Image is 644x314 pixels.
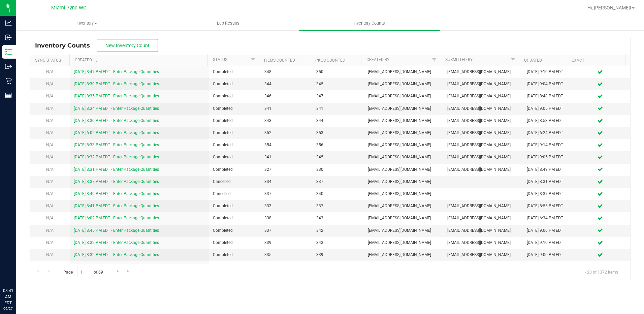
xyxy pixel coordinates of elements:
[447,215,519,221] span: [EMAIL_ADDRESS][DOMAIN_NAME]
[368,179,439,185] span: [EMAIL_ADDRESS][DOMAIN_NAME]
[46,69,54,74] span: N/A
[35,58,61,63] a: Sync Status
[316,191,360,197] span: 340
[368,69,439,75] span: [EMAIL_ADDRESS][DOMAIN_NAME]
[46,228,54,233] span: N/A
[316,215,360,221] span: 343
[213,227,256,234] span: Completed
[445,57,473,62] a: Submitted By
[46,167,54,172] span: N/A
[3,288,13,306] p: 08:41 AM EDT
[74,94,159,98] a: [DATE] 8:35 PM EDT - Enter Package Quantities
[46,106,54,111] span: N/A
[429,54,440,66] a: Filter
[74,216,159,220] a: [DATE] 6:02 PM EDT - Enter Package Quantities
[74,69,159,74] a: [DATE] 8:47 PM EDT - Enter Package Quantities
[368,191,439,197] span: [EMAIL_ADDRESS][DOMAIN_NAME]
[368,227,439,234] span: [EMAIL_ADDRESS][DOMAIN_NAME]
[447,93,519,99] span: [EMAIL_ADDRESS][DOMAIN_NAME]
[527,118,567,124] div: [DATE] 8:53 PM EDT
[213,191,256,197] span: Cancelled
[447,81,519,87] span: [EMAIL_ADDRESS][DOMAIN_NAME]
[316,240,360,246] span: 343
[58,267,108,277] span: Page of 69
[264,142,308,148] span: 354
[74,240,159,245] a: [DATE] 8:32 PM EDT - Enter Package Quantities
[264,166,308,173] span: 327
[264,240,308,246] span: 339
[46,179,54,184] span: N/A
[213,203,256,209] span: Completed
[124,267,133,276] a: Go to the last page
[74,191,159,196] a: [DATE] 8:49 PM EDT - Enter Package Quantities
[316,203,360,209] span: 337
[46,216,54,220] span: N/A
[77,267,89,277] input: 1
[264,69,308,75] span: 348
[368,240,439,246] span: [EMAIL_ADDRESS][DOMAIN_NAME]
[527,142,567,148] div: [DATE] 9:14 PM EDT
[447,154,519,160] span: [EMAIL_ADDRESS][DOMAIN_NAME]
[17,20,157,26] span: Inventory
[527,252,567,258] div: [DATE] 9:00 PM EDT
[213,252,256,258] span: Completed
[366,57,389,62] a: Created By
[447,118,519,124] span: [EMAIL_ADDRESS][DOMAIN_NAME]
[213,240,256,246] span: Completed
[368,81,439,87] span: [EMAIL_ADDRESS][DOMAIN_NAME]
[35,42,97,49] span: Inventory Counts
[447,166,519,173] span: [EMAIL_ADDRESS][DOMAIN_NAME]
[46,143,54,147] span: N/A
[527,203,567,209] div: [DATE] 8:55 PM EDT
[213,154,256,160] span: Completed
[264,179,308,185] span: 334
[46,118,54,123] span: N/A
[74,203,159,208] a: [DATE] 8:41 PM EDT - Enter Package Quantities
[524,58,542,63] a: Updated
[5,34,12,41] inline-svg: Inbound
[264,154,308,160] span: 341
[527,191,567,197] div: [DATE] 8:37 PM EDT
[74,228,159,233] a: [DATE] 8:45 PM EDT - Enter Package Quantities
[447,227,519,234] span: [EMAIL_ADDRESS][DOMAIN_NAME]
[587,5,631,10] span: Hi, [PERSON_NAME]!
[3,306,13,311] p: 09/27
[527,130,567,136] div: [DATE] 6:24 PM EDT
[46,252,54,257] span: N/A
[508,54,519,66] a: Filter
[113,267,123,276] a: Go to the next page
[46,203,54,208] span: N/A
[213,69,256,75] span: Completed
[264,81,308,87] span: 344
[264,203,308,209] span: 333
[74,179,159,184] a: [DATE] 8:37 PM EDT - Enter Package Quantities
[316,252,360,258] span: 339
[316,179,360,185] span: 337
[368,105,439,112] span: [EMAIL_ADDRESS][DOMAIN_NAME]
[316,81,360,87] span: 345
[7,260,27,280] iframe: Resource center
[213,105,256,112] span: Completed
[157,16,298,30] a: Lab Results
[264,58,295,63] a: Items Counted
[264,118,308,124] span: 343
[316,130,360,136] span: 353
[264,227,308,234] span: 337
[527,81,567,87] div: [DATE] 9:04 PM EDT
[97,39,158,52] button: New Inventory Count
[75,58,100,62] a: Created
[527,215,567,221] div: [DATE] 6:34 PM EDT
[368,130,439,136] span: [EMAIL_ADDRESS][DOMAIN_NAME]
[447,130,519,136] span: [EMAIL_ADDRESS][DOMAIN_NAME]
[213,81,256,87] span: Completed
[264,191,308,197] span: 337
[213,118,256,124] span: Completed
[316,142,360,148] span: 356
[447,240,519,246] span: [EMAIL_ADDRESS][DOMAIN_NAME]
[264,93,308,99] span: 346
[527,154,567,160] div: [DATE] 9:05 PM EDT
[447,203,519,209] span: [EMAIL_ADDRESS][DOMAIN_NAME]
[46,94,54,98] span: N/A
[316,227,360,234] span: 342
[74,82,159,86] a: [DATE] 8:30 PM EDT - Enter Package Quantities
